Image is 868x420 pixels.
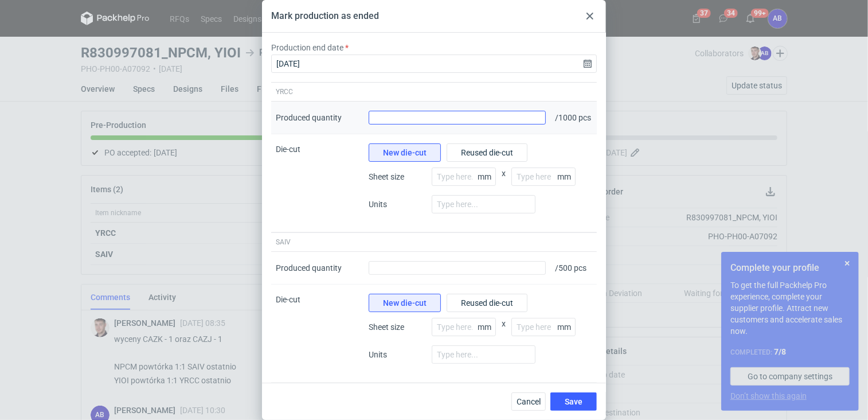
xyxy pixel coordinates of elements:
[461,149,513,157] span: Reused die-cut
[447,143,527,162] button: Reused die-cut
[550,252,597,285] div: / 500 pcs
[369,171,426,182] span: Sheet size
[271,10,379,22] div: Mark production as ended
[369,349,426,360] span: Units
[557,322,576,332] p: mm
[383,299,427,307] span: New die-cut
[276,238,291,247] span: SAIV
[511,168,576,186] input: Type here...
[271,134,364,232] div: Die-cut
[511,318,576,336] input: Type here...
[565,398,582,406] span: Save
[557,172,576,181] p: mm
[478,172,496,181] p: mm
[502,318,506,345] span: x
[271,42,343,53] label: Production end date
[271,285,364,383] div: Die-cut
[478,322,496,332] p: mm
[369,199,426,210] span: Units
[369,143,441,162] button: New die-cut
[276,87,293,96] span: YRCC
[369,321,426,333] span: Sheet size
[517,398,541,406] span: Cancel
[502,168,506,195] span: x
[511,392,546,411] button: Cancel
[447,294,527,312] button: Reused die-cut
[276,112,342,123] div: Produced quantity
[432,195,535,213] input: Type here...
[550,392,597,411] button: Save
[276,262,342,274] div: Produced quantity
[383,149,427,157] span: New die-cut
[432,345,535,364] input: Type here...
[550,102,597,134] div: / 1000 pcs
[369,294,441,312] button: New die-cut
[461,299,513,307] span: Reused die-cut
[432,318,496,336] input: Type here...
[432,168,496,186] input: Type here...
